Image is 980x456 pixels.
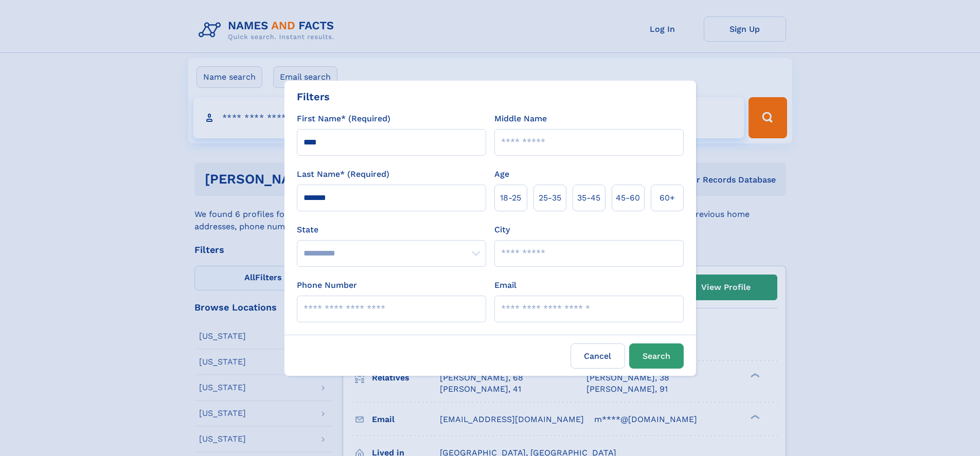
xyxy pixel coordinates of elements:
span: 35‑45 [577,192,600,204]
label: Cancel [571,343,625,369]
label: Middle Name [494,113,547,125]
span: 45‑60 [616,192,640,204]
label: First Name* (Required) [297,113,390,125]
button: Search [629,343,684,369]
div: Filters [297,89,330,104]
label: City [494,224,510,236]
label: Email [494,279,516,291]
label: State [297,224,486,236]
span: 25‑35 [539,192,561,204]
span: 60+ [660,192,675,204]
span: 18‑25 [500,192,521,204]
label: Phone Number [297,279,357,291]
label: Age [494,168,509,180]
label: Last Name* (Required) [297,168,389,180]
